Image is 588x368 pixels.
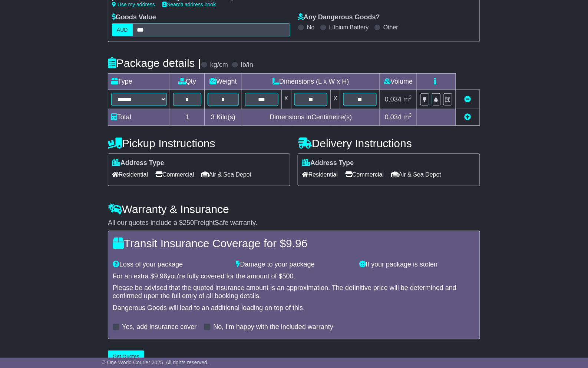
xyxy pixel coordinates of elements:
[241,61,253,69] label: lb/in
[108,109,170,125] td: Total
[112,23,133,36] label: AUD
[155,169,194,180] span: Commercial
[392,169,442,180] span: Air & Sea Depot
[211,113,215,121] span: 3
[183,219,194,226] span: 250
[112,169,148,180] span: Residential
[286,237,307,249] span: 9.96
[302,169,338,180] span: Residential
[465,96,471,103] a: Remove this item
[113,284,475,300] div: Please be advised that the quoted insurance amount is an approximation. The definitive price will...
[205,109,242,125] td: Kilo(s)
[122,323,196,332] label: Yes, add insurance cover
[345,169,384,180] span: Commercial
[307,24,314,31] label: No
[113,237,475,249] h4: Transit Insurance Coverage for $
[298,137,480,149] h4: Delivery Instructions
[162,1,216,7] a: Search address book
[170,73,205,90] td: Qty
[380,73,417,90] td: Volume
[112,159,164,167] label: Address Type
[112,1,155,7] a: Use my address
[109,261,232,269] div: Loss of your package
[232,261,356,269] div: Damage to your package
[102,359,209,365] span: © One World Courier 2025. All rights reserved.
[170,109,205,125] td: 1
[113,304,475,312] div: Dangerous Goods will lead to an additional loading on top of this.
[409,94,412,100] sup: 3
[356,261,479,269] div: If your package is stolen
[302,159,354,167] label: Address Type
[409,112,412,118] sup: 3
[202,169,252,180] span: Air & Sea Depot
[242,109,380,125] td: Dimensions in Centimetre(s)
[329,24,369,31] label: Lithium Battery
[298,13,380,22] label: Any Dangerous Goods?
[108,351,144,364] button: Get Quotes
[108,73,170,90] td: Type
[385,113,402,121] span: 0.034
[108,57,201,69] h4: Package details |
[210,61,228,69] label: kg/cm
[108,137,290,149] h4: Pickup Instructions
[385,96,402,103] span: 0.034
[213,323,333,332] label: No, I'm happy with the included warranty
[205,73,242,90] td: Weight
[465,113,471,121] a: Add new item
[113,272,475,281] div: For an extra $ you're fully covered for the amount of $ .
[281,90,291,109] td: x
[112,13,156,22] label: Goods Value
[403,96,412,103] span: m
[242,73,380,90] td: Dimensions (L x W x H)
[331,90,340,109] td: x
[108,219,480,227] div: All our quotes include a $ FreightSafe warranty.
[108,203,480,215] h4: Warranty & Insurance
[154,272,167,280] span: 9.96
[403,113,412,121] span: m
[383,24,398,31] label: Other
[283,272,294,280] span: 500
